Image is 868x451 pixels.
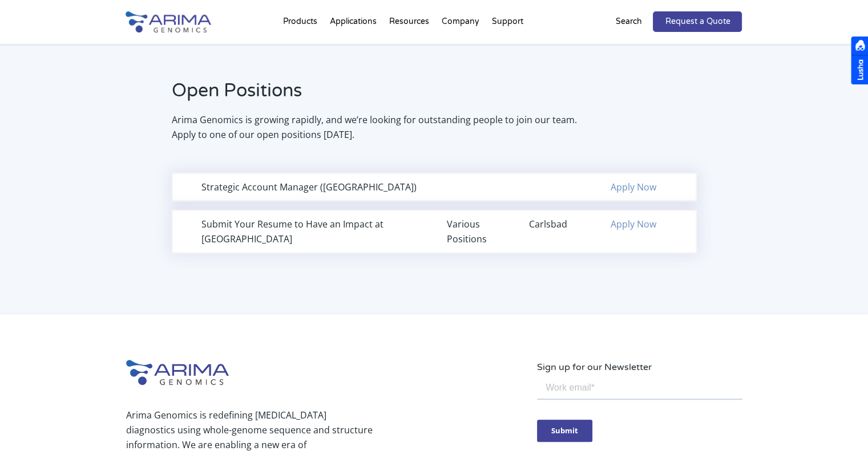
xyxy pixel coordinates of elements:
[126,11,211,32] img: Arima-Genomics-logo
[537,360,742,375] p: Sign up for our Newsletter
[201,217,422,246] div: Submit Your Resume to Have an Impact at [GEOGRAPHIC_DATA]
[653,11,742,32] a: Request a Quote
[172,112,580,142] p: Arima Genomics is growing rapidly, and we’re looking for outstanding people to join our team. App...
[201,180,422,194] div: Strategic Account Manager ([GEOGRAPHIC_DATA])
[126,360,229,385] img: Arima-Genomics-logo
[447,217,503,246] div: Various Positions
[172,78,580,112] h2: Open Positions
[611,218,656,230] a: Apply Now
[537,375,742,449] iframe: Form 0
[615,14,641,29] p: Search
[528,217,585,231] div: Carlsbad
[611,181,656,193] a: Apply Now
